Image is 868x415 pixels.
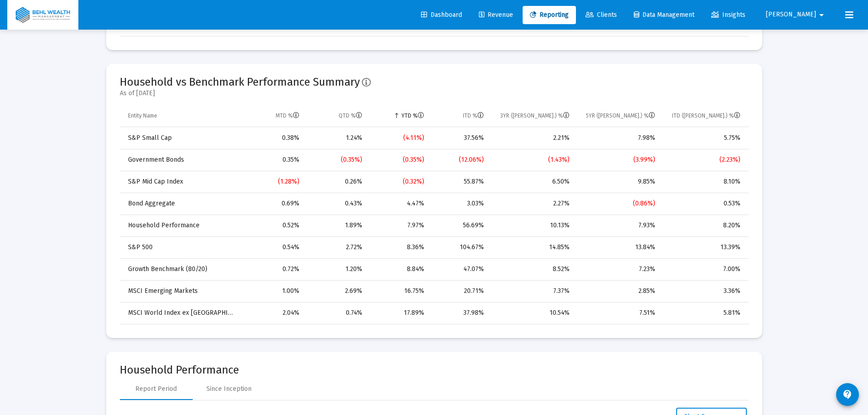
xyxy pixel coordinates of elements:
[523,6,576,24] a: Reporting
[414,6,469,24] a: Dashboard
[497,177,570,186] div: 6.50%
[14,6,72,24] img: Dashboard
[490,105,576,127] td: Column 3YR (Ann.) %
[312,177,362,186] div: 0.26%
[634,11,694,19] span: Data Management
[312,265,362,274] div: 1.20%
[668,308,740,318] div: 5.81%
[249,287,300,296] div: 1.00%
[668,155,740,164] div: (2.23%)
[576,105,662,127] td: Column 5YR (Ann.) %
[375,199,424,208] div: 4.47%
[375,133,424,143] div: (4.11%)
[582,308,655,318] div: 7.51%
[339,112,362,119] div: QTD %
[755,5,838,24] button: [PERSON_NAME]
[369,105,431,127] td: Column YTD %
[437,155,484,164] div: (12.06%)
[582,155,655,164] div: (3.99%)
[375,243,424,252] div: 8.36%
[401,112,424,119] div: YTD %
[437,243,484,252] div: 104.67%
[497,221,570,230] div: 10.13%
[249,265,300,274] div: 0.72%
[586,112,655,119] div: 5YR ([PERSON_NAME].) %
[578,6,624,24] a: Clients
[497,265,570,274] div: 8.52%
[437,265,484,274] div: 47.07%
[312,155,362,164] div: (0.35%)
[375,265,424,274] div: 8.84%
[842,389,853,400] mat-icon: contact_support
[472,6,520,24] a: Revenue
[437,133,484,143] div: 37.56%
[120,149,242,171] td: Government Bonds
[120,280,242,302] td: MSCI Emerging Markets
[375,308,424,318] div: 17.89%
[437,221,484,230] div: 56.69%
[711,11,745,19] span: Insights
[312,308,362,318] div: 0.74%
[120,302,242,324] td: MSCI World Index ex [GEOGRAPHIC_DATA]
[375,287,424,296] div: 16.75%
[627,6,702,24] a: Data Management
[312,133,362,143] div: 1.24%
[120,89,371,98] mat-card-subtitle: As of [DATE]
[128,112,157,119] div: Entity Name
[479,11,513,19] span: Revenue
[120,171,242,193] td: S&P Mid Cap Index
[816,6,827,24] mat-icon: arrow_drop_down
[668,265,740,274] div: 7.00%
[662,105,748,127] td: Column ITD (Ann.) %
[582,221,655,230] div: 7.93%
[120,365,749,374] mat-card-title: Household Performance
[500,112,570,119] div: 3YR ([PERSON_NAME].) %
[120,193,242,215] td: Bond Aggregate
[206,384,252,394] div: Since Inception
[312,199,362,208] div: 0.43%
[421,11,462,19] span: Dashboard
[431,105,490,127] td: Column ITD %
[437,199,484,208] div: 3.03%
[120,127,242,149] td: S&P Small Cap
[276,112,299,119] div: MTD %
[668,133,740,143] div: 5.75%
[530,11,569,19] span: Reporting
[242,105,306,127] td: Column MTD %
[249,177,300,186] div: (1.28%)
[766,11,816,19] span: [PERSON_NAME]
[582,133,655,143] div: 7.98%
[672,112,740,119] div: ITD ([PERSON_NAME].) %
[249,243,300,252] div: 0.54%
[375,221,424,230] div: 7.97%
[306,105,369,127] td: Column QTD %
[120,258,242,280] td: Growth Benchmark (80/20)
[668,177,740,186] div: 8.10%
[312,243,362,252] div: 2.72%
[582,177,655,186] div: 9.85%
[120,105,242,127] td: Column Entity Name
[120,76,360,88] span: Household vs Benchmark Performance Summary
[249,308,300,318] div: 2.04%
[497,155,570,164] div: (1.43%)
[582,287,655,296] div: 2.85%
[582,199,655,208] div: (0.86%)
[668,243,740,252] div: 13.39%
[249,199,300,208] div: 0.69%
[582,265,655,274] div: 7.23%
[463,112,484,119] div: ITD %
[437,177,484,186] div: 55.87%
[437,308,484,318] div: 37.98%
[312,221,362,230] div: 1.89%
[668,199,740,208] div: 0.53%
[497,199,570,208] div: 2.27%
[668,221,740,230] div: 8.20%
[586,11,617,19] span: Clients
[497,287,570,296] div: 7.37%
[249,155,300,164] div: 0.35%
[249,221,300,230] div: 0.52%
[497,243,570,252] div: 14.85%
[120,236,242,258] td: S&P 500
[497,308,570,318] div: 10.54%
[375,155,424,164] div: (0.35%)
